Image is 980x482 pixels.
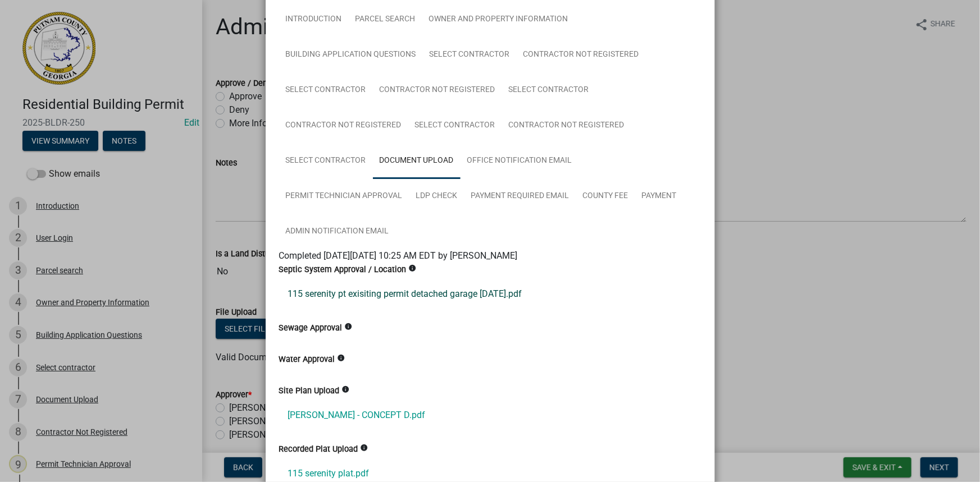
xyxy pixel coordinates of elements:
a: Select contractor [408,108,502,144]
a: Select contractor [279,143,373,179]
a: Contractor Not Registered [502,108,631,144]
label: Sewage Approval [279,324,343,332]
a: Contractor Not Registered [373,72,502,108]
a: County Fee [576,178,635,214]
label: Water Approval [279,356,335,364]
a: Payment [635,178,683,214]
a: Admin Notification Email [279,214,396,250]
a: Contractor Not Registered [279,108,408,144]
a: Select contractor [423,37,517,73]
a: Owner and Property Information [422,2,575,38]
a: Select contractor [279,72,373,108]
i: info [342,385,350,393]
a: 115 serenity pt exisiting permit detached garage [DATE].pdf [279,281,701,307]
span: Completed [DATE][DATE] 10:25 AM EDT by [PERSON_NAME] [279,250,518,261]
a: Introduction [279,2,349,38]
a: Document Upload [373,143,461,179]
a: Permit Technician Approval [279,178,409,214]
i: info [361,444,368,452]
label: Septic System Approval / Location [279,266,407,274]
a: Select contractor [502,72,596,108]
a: LDP Check [409,178,464,214]
a: Parcel search [349,2,422,38]
i: info [409,264,417,272]
i: info [338,354,345,362]
a: Payment Required Email [464,178,576,214]
a: [PERSON_NAME] - CONCEPT D.pdf [279,402,701,429]
a: Office Notification Email [461,143,579,179]
label: Recorded Plat Upload [279,446,358,453]
i: info [345,323,353,330]
a: Contractor Not Registered [517,37,646,73]
a: Building Application Questions [279,37,423,73]
label: Site Plan Upload [279,387,340,395]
